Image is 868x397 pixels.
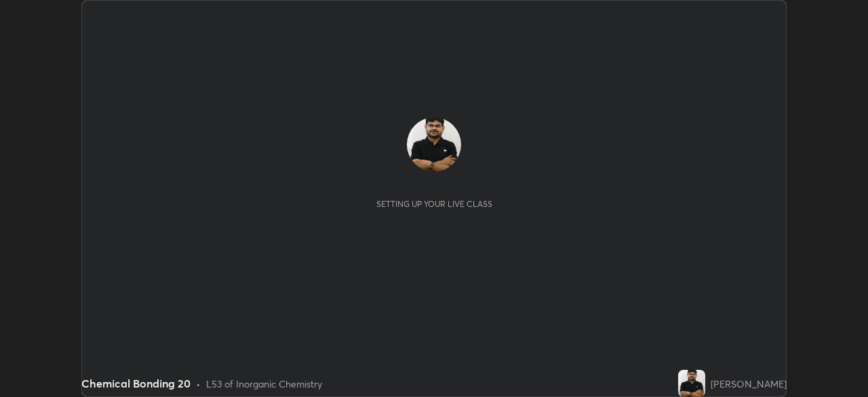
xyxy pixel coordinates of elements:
div: Setting up your live class [376,199,492,209]
img: d32c70f87a0b4f19b114348ebca7561d.jpg [407,117,461,172]
div: Chemical Bonding 20 [81,375,191,392]
img: d32c70f87a0b4f19b114348ebca7561d.jpg [678,370,705,397]
div: • [196,377,201,391]
div: [PERSON_NAME] [711,377,787,391]
div: L53 of Inorganic Chemistry [206,377,322,391]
